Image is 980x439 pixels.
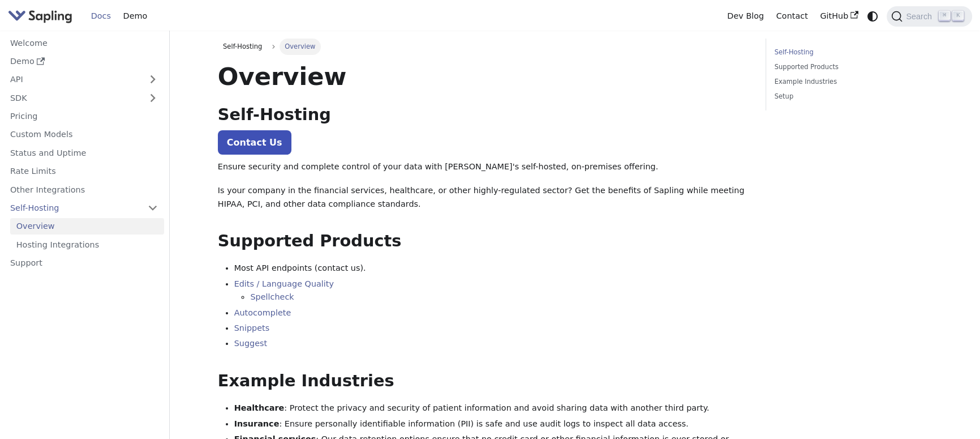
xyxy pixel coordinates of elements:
[721,7,770,25] a: Dev Blog
[4,144,164,161] a: Status and Uptime
[234,308,291,317] a: Autocomplete
[4,255,164,271] a: Support
[218,371,750,391] h2: Example Industries
[10,218,164,235] a: Overview
[939,11,950,21] kbd: ⌘
[234,419,280,428] strong: Insurance
[234,262,750,275] li: Most API endpoints (contact us).
[4,35,164,51] a: Welcome
[770,7,814,25] a: Contact
[218,39,268,54] span: Self-Hosting
[775,76,928,87] a: Example Industries
[234,403,285,412] strong: Healthcare
[218,39,750,54] nav: Breadcrumbs
[775,91,928,102] a: Setup
[775,62,928,73] a: Supported Products
[85,7,117,25] a: Docs
[4,71,141,88] a: API
[234,339,268,348] a: Suggest
[952,11,964,21] kbd: K
[775,47,928,58] a: Self-Hosting
[4,181,164,198] a: Other Integrations
[814,7,864,25] a: GitHub
[234,279,334,288] a: Edits / Language Quality
[4,89,141,106] a: SDK
[218,130,291,155] a: Contact Us
[8,8,76,24] a: Sapling.ai
[218,184,750,211] p: Is your company in the financial services, healthcare, or other highly-regulated sector? Get the ...
[218,105,750,125] h2: Self-Hosting
[250,292,294,301] a: Spellcheck
[865,8,881,24] button: Switch between dark and light mode (currently system mode)
[141,71,164,88] button: Expand sidebar category 'API'
[887,6,972,27] button: Search (Command+K)
[4,126,164,143] a: Custom Models
[234,402,750,415] li: : Protect the privacy and security of patient information and avoid sharing data with another thi...
[234,417,750,431] li: : Ensure personally identifiable information (PII) is safe and use audit logs to inspect all data...
[4,163,164,180] a: Rate Limits
[902,12,939,21] span: Search
[4,53,164,70] a: Demo
[4,108,164,125] a: Pricing
[117,7,153,25] a: Demo
[4,200,164,216] a: Self-Hosting
[218,61,750,92] h1: Overview
[10,236,164,253] a: Hosting Integrations
[234,323,270,333] a: Snippets
[280,39,321,54] span: Overview
[8,8,72,24] img: Sapling.ai
[218,231,750,252] h2: Supported Products
[218,160,750,174] p: Ensure security and complete control of your data with [PERSON_NAME]'s self-hosted, on-premises o...
[141,89,164,106] button: Expand sidebar category 'SDK'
